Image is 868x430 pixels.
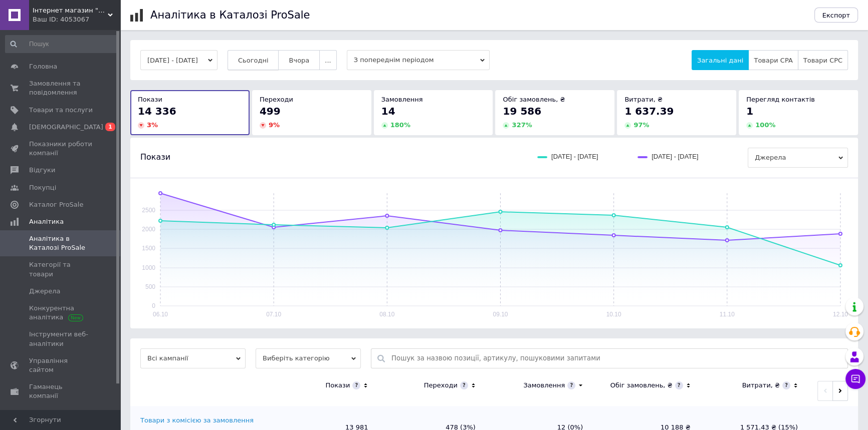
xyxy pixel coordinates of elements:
span: Сьогодні [238,57,269,64]
span: Вчора [289,57,309,64]
span: Замовлення [381,96,423,103]
span: 499 [260,105,281,117]
span: Виберіть категорію [256,348,361,368]
span: Перегляд контактів [746,96,815,103]
span: Аналітика [29,217,64,226]
span: Аналітика в Каталозі ProSale [29,234,93,252]
text: 500 [145,283,155,290]
span: Товари та послуги [29,106,93,115]
span: Гаманець компанії [29,382,93,400]
span: Замовлення та повідомлення [29,79,93,97]
span: 327 % [512,121,532,129]
button: Товари CPC [798,50,848,70]
span: Загальні дані [697,57,743,64]
text: 06.10 [153,311,168,318]
span: Конкурентна аналітика [29,304,93,322]
span: Товари CPC [803,57,842,64]
div: Товари з комісією за замовлення [140,416,254,425]
span: Покази [138,96,162,103]
span: Витрати, ₴ [624,96,663,103]
span: Товари CPA [754,57,792,64]
div: Замовлення [523,381,565,390]
span: Інструменти веб-аналітики [29,330,93,348]
span: Покупці [29,183,56,192]
span: 1 [746,105,753,117]
text: 07.10 [266,311,281,318]
span: 1 637.39 [624,105,674,117]
text: 2500 [142,207,155,214]
div: Покази [325,381,350,390]
text: 1500 [142,245,155,252]
text: 08.10 [379,311,394,318]
span: Показники роботи компанії [29,140,93,158]
text: 11.10 [720,311,735,318]
span: Джерела [29,287,60,296]
span: 97 % [633,121,649,129]
span: 3 % [147,121,158,129]
button: Товари CPA [748,50,798,70]
text: 12.10 [833,311,848,318]
text: 2000 [142,226,155,233]
span: З попереднім періодом [347,50,490,70]
button: ... [319,50,336,70]
button: [DATE] - [DATE] [140,50,218,70]
span: 100 % [755,121,775,129]
text: 1000 [142,264,155,271]
button: Вчора [278,50,320,70]
span: Експорт [822,12,850,19]
span: 19 586 [503,105,541,117]
div: Ваш ID: 4053067 [33,15,120,24]
input: Пошук [5,35,118,53]
span: Переходи [260,96,293,103]
span: Категорії та товари [29,260,93,278]
div: Витрати, ₴ [742,381,780,390]
div: Обіг замовлень, ₴ [610,381,673,390]
span: Каталог ProSale [29,200,83,209]
button: Загальні дані [692,50,749,70]
span: Управління сайтом [29,356,93,374]
span: Покази [140,152,170,163]
h1: Аналітика в Каталозі ProSale [150,9,310,21]
span: 1 [105,123,115,131]
span: Маркет [29,409,55,418]
span: Головна [29,62,57,71]
div: Переходи [424,381,458,390]
button: Експорт [814,8,858,23]
span: Відгуки [29,166,55,175]
button: Чат з покупцем [845,369,865,389]
text: 09.10 [493,311,508,318]
span: 180 % [390,121,410,129]
input: Пошук за назвою позиції, артикулу, пошуковими запитами [391,349,842,368]
text: 10.10 [606,311,621,318]
span: Джерела [748,148,848,168]
span: 9 % [269,121,280,129]
span: ... [325,57,331,64]
span: Всі кампанії [140,348,246,368]
button: Сьогодні [228,50,279,70]
span: 14 [381,105,395,117]
span: Інтернет магазин "Smart Shop" [33,6,108,15]
text: 0 [152,302,155,309]
span: [DEMOGRAPHIC_DATA] [29,123,103,132]
span: Обіг замовлень, ₴ [503,96,565,103]
span: 14 336 [138,105,176,117]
